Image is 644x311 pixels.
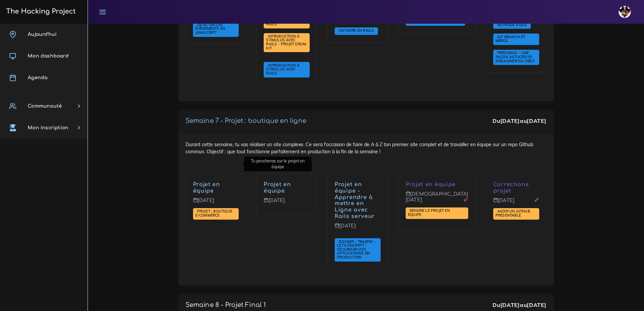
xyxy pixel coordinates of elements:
[28,53,69,59] span: Mon dashboard
[493,198,539,208] p: [DATE]
[186,117,307,124] a: Semaine 7 - Projet : boutique en ligne
[408,208,450,217] span: Rendre le projet en équipe
[493,301,546,309] div: Du au
[244,157,312,171] div: Tu pencheras sur le projet en équipe
[527,302,546,308] strong: [DATE]
[195,209,233,218] span: Projet : boutique e-commerce
[337,28,376,33] span: Hotwire en Rails
[496,35,525,44] a: Git branch et merge
[406,181,468,188] p: Projet en équipe
[266,14,297,26] span: Drum kit en JS, dans une app Rails
[496,22,529,27] span: Méthode Agile
[493,181,539,194] p: Corrections projet
[496,209,530,218] span: Avoir un GitHub présentable
[266,63,300,75] span: Introduction à Stimulus avec Rails
[496,51,536,63] a: Personas - une façon astucieuse d'imaginer sa cible
[4,8,76,15] h3: The Hacking Project
[266,34,306,51] a: Introduction à Stimulus avec Rails - Projet Drum Kit
[619,6,631,18] img: avatar
[178,134,554,285] div: Durant cette semaine, tu vas réaliser un site complexe. Ce sera l'occasion de faire de A à Z ton ...
[496,23,529,27] a: Méthode Agile
[264,181,291,194] a: Projet en équipe
[28,125,68,130] span: Mon inscription
[195,23,225,35] a: Détecter les évènements en JavaScript
[335,181,375,219] a: Projet en équipe - Apprendre à mettre en Ligne avec Rails serveur
[500,117,520,124] strong: [DATE]
[193,181,220,194] a: Projet en équipe
[337,28,376,33] a: Hotwire en Rails
[264,198,310,208] p: [DATE]
[193,198,239,208] p: [DATE]
[195,209,233,218] a: Projet : boutique e-commerce
[195,22,225,35] span: Détecter les évènements en JavaScript
[500,302,520,308] strong: [DATE]
[28,75,47,80] span: Agenda
[28,104,62,109] span: Communauté
[266,63,300,76] a: Introduction à Stimulus avec Rails
[493,117,546,125] div: Du au
[28,32,56,37] span: Aujourd'hui
[527,117,546,124] strong: [DATE]
[496,50,536,63] span: Personas - une façon astucieuse d'imaginer sa cible
[337,239,376,260] a: Docker - Traefik - Let's Encrypt : sécuriser vos applications en production
[186,301,266,309] p: Semaine 8 - Projet Final 1
[335,223,381,234] p: [DATE]
[406,191,468,208] p: [DEMOGRAPHIC_DATA][DATE]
